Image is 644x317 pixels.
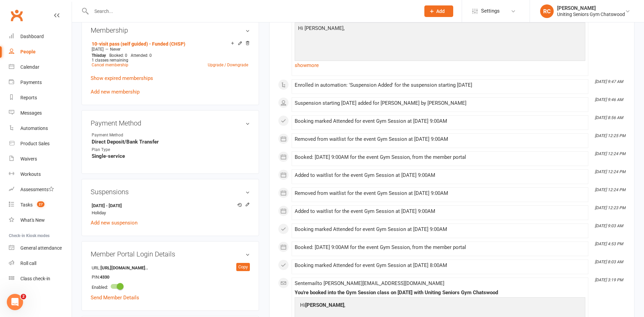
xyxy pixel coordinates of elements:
li: URL: [91,263,250,272]
div: Waivers [20,156,37,162]
span: Attended: 0 [131,53,152,58]
div: Payments [20,80,42,85]
button: Add [424,5,453,17]
a: Tasks 27 [9,197,72,213]
div: Automations [20,126,48,131]
div: You're booked into the Gym Session class on [DATE] with Uniting Seniors Gym Chatswood [295,290,585,296]
a: Roll call [9,256,72,271]
h3: Member Portal Login Details [91,250,250,258]
a: Clubworx [8,7,25,24]
a: Payments [9,75,72,90]
iframe: Intercom live chat [7,294,23,310]
i: [DATE] 9:46 AM [595,97,623,102]
h3: Membership [91,27,250,34]
div: Booking marked Attended for event Gym Session at [DATE] 9:00AM [295,118,585,124]
a: Messages [9,105,72,121]
span: Never [110,47,121,52]
a: Waivers [9,151,72,167]
a: 10-visit pass (self guided) - Funded (CHSP) [92,41,185,47]
div: Workouts [20,171,41,177]
i: [DATE] 9:03 AM [595,223,623,228]
div: Messages [20,110,42,116]
div: Calendar [20,64,39,70]
input: Search... [89,6,416,16]
strong: 4330 [100,274,139,281]
strong: Single-service [92,153,250,159]
li: PIN: [91,272,250,282]
a: What's New [9,213,72,228]
div: Added to waitlist for the event Gym Session at [DATE] 9:00AM [295,208,585,214]
div: Reports [20,95,37,100]
span: Sent email to [PERSON_NAME][EMAIL_ADDRESS][DOMAIN_NAME] [295,280,444,286]
div: — [90,47,250,52]
div: Tasks [20,202,33,207]
i: [DATE] 3:19 PM [595,278,623,282]
span: 27 [37,201,44,207]
span: Settings [481,3,500,19]
div: Payment Method [92,132,148,138]
strong: [URL][DOMAIN_NAME].. [100,265,148,272]
i: [DATE] 4:53 PM [595,241,623,246]
li: Holiday [91,201,250,217]
div: Dashboard [20,34,44,39]
div: Removed from waitlist for the event Gym Session at [DATE] 9:00AM [295,136,585,142]
div: Copy [236,263,250,271]
div: Suspension starting [DATE] added for [PERSON_NAME] by [PERSON_NAME] [295,100,585,106]
div: Removed from waitlist for the event Gym Session at [DATE] 9:00AM [295,190,585,196]
span: This [92,53,99,58]
a: Upgrade / Downgrade [208,63,248,67]
i: [DATE] 8:03 AM [595,260,623,264]
span: Add [436,9,445,14]
h3: Payment Method [91,119,250,127]
div: Class check-in [20,276,50,281]
a: Show expired memberships [91,75,153,81]
div: People [20,49,36,54]
span: 2 [21,294,26,299]
span: Booked: 0 [109,53,127,58]
i: [DATE] 8:56 AM [595,115,623,120]
a: Calendar [9,60,72,75]
div: Assessments [20,187,54,192]
strong: [DATE] - [DATE] [92,202,246,210]
div: day [90,53,108,58]
div: Product Sales [20,141,50,146]
span: 1 classes remaining [92,58,128,63]
h3: Suspensions [91,188,250,196]
a: Add new suspension [91,220,137,226]
a: Product Sales [9,136,72,151]
div: Enrolled in automation: 'Suspension Added' for the suspension starting [DATE] [295,82,585,88]
div: [PERSON_NAME] [557,5,625,11]
div: Booking marked Attended for event Gym Session at [DATE] 8:00AM [295,263,585,268]
a: Class kiosk mode [9,271,72,286]
div: Roll call [20,261,36,266]
div: Booked: [DATE] 9:00AM for the event Gym Session, from the member portal [295,154,585,160]
a: Send Member Details [91,295,139,301]
a: Dashboard [9,29,72,44]
span: [DATE] [92,47,104,52]
a: Assessments [9,182,72,197]
div: Plan Type [92,147,148,153]
li: Enabled: [91,281,250,292]
a: Cancel membership [92,63,128,67]
strong: [PERSON_NAME] [305,302,344,308]
div: RC [540,4,554,18]
a: General attendance kiosk mode [9,240,72,256]
a: Automations [9,121,72,136]
a: Workouts [9,167,72,182]
div: Added to waitlist for the event Gym Session at [DATE] 9:00AM [295,172,585,178]
div: Booked: [DATE] 9:00AM for the event Gym Session, from the member portal [295,245,585,250]
a: People [9,44,72,60]
i: [DATE] 12:24 PM [595,151,625,156]
i: [DATE] 12:25 PM [595,133,625,138]
p: Hi [PERSON_NAME], [296,24,584,34]
strong: Direct Deposit/Bank Transfer [92,139,250,145]
a: Add new membership [91,89,140,95]
i: [DATE] 12:24 PM [595,187,625,192]
i: [DATE] 12:23 PM [595,205,625,210]
a: Reports [9,90,72,105]
div: General attendance [20,245,62,251]
a: show more [295,61,585,70]
div: Booking marked Attended for event Gym Session at [DATE] 9:00AM [295,227,585,232]
p: Hi , [298,301,582,311]
div: Uniting Seniors Gym Chatswood [557,11,625,17]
